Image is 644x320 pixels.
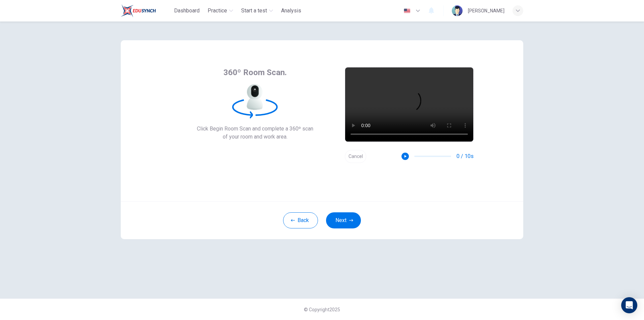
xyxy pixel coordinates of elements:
span: 360º Room Scan. [223,67,287,78]
a: Train Test logo [121,4,171,17]
img: Train Test logo [121,4,156,17]
span: © Copyright 2025 [304,307,340,312]
button: Cancel [345,150,366,163]
span: 0 / 10s [457,152,474,160]
div: Open Intercom Messenger [621,297,637,313]
button: Dashboard [171,5,202,17]
img: Profile picture [452,5,463,16]
span: Click Begin Room Scan and complete a 360º scan [197,125,313,133]
span: of your room and work area. [197,133,313,141]
div: [PERSON_NAME] [468,7,504,15]
img: en [403,8,411,13]
button: Back [283,212,318,228]
span: Practice [208,7,227,15]
button: Analysis [278,5,304,17]
span: Analysis [281,7,301,15]
span: Start a test [241,7,267,15]
button: Next [326,212,361,228]
button: Practice [205,5,236,17]
button: Start a test [238,5,276,17]
span: Dashboard [174,7,200,15]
